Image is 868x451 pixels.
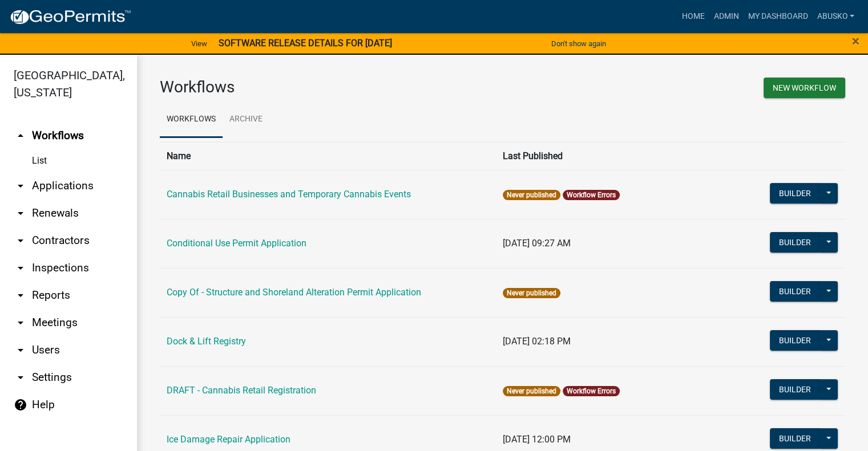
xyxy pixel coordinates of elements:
a: Workflow Errors [567,387,616,395]
button: Builder [770,428,820,449]
h3: Workflows [160,78,494,97]
button: Builder [770,379,820,400]
a: Ice Damage Repair Application [167,434,290,445]
a: DRAFT - Cannabis Retail Registration [167,385,316,396]
button: Builder [770,330,820,351]
i: arrow_drop_up [14,129,27,143]
button: Builder [770,232,820,253]
span: Never published [503,288,560,298]
i: arrow_drop_down [14,234,27,247]
th: Last Published [496,142,745,170]
button: Close [852,34,859,48]
i: arrow_drop_down [14,206,27,220]
a: Workflow Errors [567,191,616,199]
span: [DATE] 02:18 PM [503,336,571,347]
button: Don't show again [547,34,611,53]
span: × [852,33,859,49]
a: View [187,34,212,53]
a: Home [677,6,709,27]
span: Never published [503,190,560,200]
i: help [14,398,27,412]
i: arrow_drop_down [14,371,27,384]
button: New Workflow [764,78,845,98]
button: Builder [770,183,820,204]
i: arrow_drop_down [14,289,27,302]
a: Admin [709,6,743,27]
th: Name [160,142,496,170]
button: Builder [770,281,820,302]
i: arrow_drop_down [14,316,27,330]
span: [DATE] 12:00 PM [503,434,571,445]
strong: SOFTWARE RELEASE DETAILS FOR [DATE] [219,38,392,48]
i: arrow_drop_down [14,179,27,193]
a: Dock & Lift Registry [167,336,246,347]
a: My Dashboard [743,6,812,27]
span: [DATE] 09:27 AM [503,238,571,249]
a: abusko [812,6,859,27]
a: Conditional Use Permit Application [167,238,306,249]
a: Cannabis Retail Businesses and Temporary Cannabis Events [167,189,411,200]
span: Never published [503,386,560,396]
i: arrow_drop_down [14,261,27,275]
a: Archive [223,101,269,138]
a: Workflows [160,101,223,138]
a: Copy Of - Structure and Shoreland Alteration Permit Application [167,287,421,298]
i: arrow_drop_down [14,343,27,357]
